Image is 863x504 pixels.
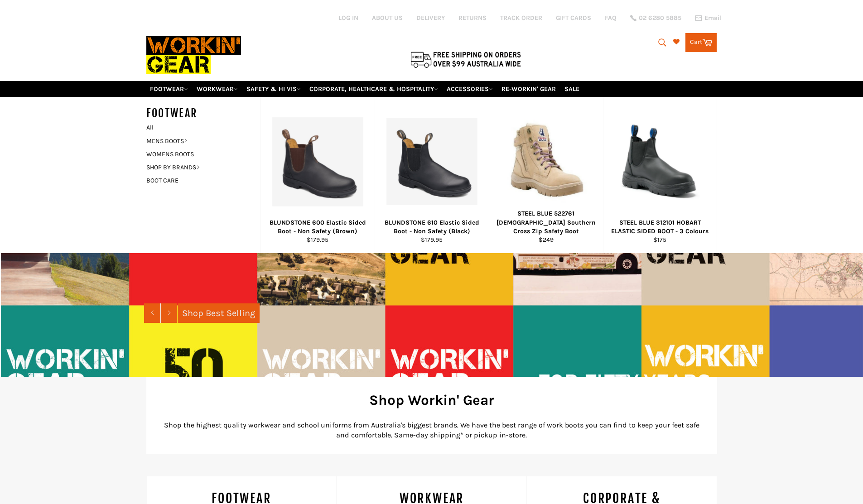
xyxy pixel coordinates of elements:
a: Log in [338,14,358,22]
a: ACCESSORIES [443,81,497,97]
img: BLUNDSTONE 610 Elastic Sided Boot - Non Safety - Workin Gear [386,118,477,205]
a: BLUNDSTONE 610 Elastic Sided Boot - Non Safety - Workin Gear BLUNDSTONE 610 Elastic Sided Boot - ... [375,97,489,253]
a: Email [695,14,722,22]
div: STEEL BLUE 522761 [DEMOGRAPHIC_DATA] Southern Cross Zip Safety Boot [495,209,597,235]
a: 02 6280 5885 [630,15,681,21]
a: STEEL BLUE 312101 HOBART ELASTIC SIDED BOOT - Workin' Gear STEEL BLUE 312101 HOBART ELASTIC SIDED... [603,97,717,253]
img: Workin Gear leaders in Workwear, Safety Boots, PPE, Uniforms. Australia's No.1 in Workwear [146,29,241,81]
a: BLUNDSTONE 600 Elastic Sided Boot - Non Safety (Brown) - Workin Gear BLUNDSTONE 600 Elastic Sided... [260,97,375,253]
a: GIFT CARDS [556,14,591,22]
a: RE-WORKIN' GEAR [498,81,559,97]
h2: Shop Workin' Gear [160,390,704,410]
a: DELIVERY [416,14,445,22]
div: BLUNDSTONE 610 Elastic Sided Boot - Non Safety (Black) [381,218,483,236]
div: $175 [609,235,711,244]
div: STEEL BLUE 312101 HOBART ELASTIC SIDED BOOT - 3 Colours [609,218,711,236]
a: SAFETY & HI VIS [243,81,304,97]
a: Shop Best Selling [178,303,260,323]
span: 02 6280 5885 [639,15,681,21]
a: STEEL BLUE 522761 Ladies Southern Cross Zip Safety Boot - Workin Gear STEEL BLUE 522761 [DEMOGRAP... [489,97,603,253]
div: $249 [495,235,597,244]
a: WOMENS BOOTS [142,148,251,161]
h5: FOOTWEAR [146,106,260,121]
a: SHOP BY BRANDS [142,161,251,174]
a: SALE [561,81,583,97]
a: FOOTWEAR [146,81,192,97]
p: Shop the highest quality workwear and school uniforms from Australia's biggest brands. We have th... [160,420,704,440]
img: STEEL BLUE 312101 HOBART ELASTIC SIDED BOOT - Workin' Gear [615,121,705,202]
a: Cart [685,33,717,52]
div: $179.95 [381,235,483,244]
a: RETURNS [458,14,487,22]
div: $179.95 [266,235,369,244]
a: FAQ [605,14,617,22]
a: All [142,121,260,134]
a: BOOT CARE [142,174,251,187]
img: BLUNDSTONE 600 Elastic Sided Boot - Non Safety (Brown) - Workin Gear [272,117,363,206]
div: BLUNDSTONE 600 Elastic Sided Boot - Non Safety (Brown) [266,218,369,236]
a: TRACK ORDER [500,14,542,22]
a: ABOUT US [372,14,403,22]
img: STEEL BLUE 522761 Ladies Southern Cross Zip Safety Boot - Workin Gear [501,116,592,207]
img: Flat $9.95 shipping Australia wide [409,50,522,69]
a: WORKWEAR [193,81,241,97]
a: MENS BOOTS [142,134,251,148]
a: CORPORATE, HEALTHCARE & HOSPITALITY [306,81,442,97]
span: Email [704,15,722,21]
